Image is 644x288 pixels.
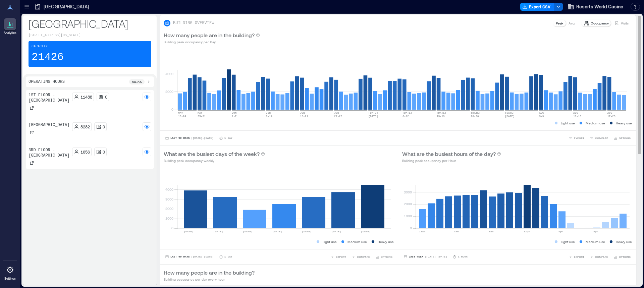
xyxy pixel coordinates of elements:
[103,149,105,155] p: 0
[29,122,69,128] p: [GEOGRAPHIC_DATA]
[184,230,194,233] text: [DATE]
[520,3,554,11] button: Export CSV
[164,253,215,260] button: Last 90 Days |[DATE]-[DATE]
[419,230,425,233] text: 12am
[2,16,18,37] a: Analytics
[437,111,446,114] text: [DATE]
[105,94,107,100] p: 0
[232,111,237,114] text: JUN
[524,230,530,233] text: 12pm
[164,150,260,158] p: What are the busiest days of the week?
[232,115,237,118] text: 1-7
[334,111,339,114] text: JUN
[44,3,89,10] p: [GEOGRAPHIC_DATA]
[171,107,173,111] tspan: 0
[471,115,479,118] text: 20-26
[164,31,255,39] p: How many people are in the building?
[454,230,459,233] text: 4am
[336,255,346,259] span: EXPORT
[402,253,448,260] button: Last Week |[DATE]-[DATE]
[576,3,623,10] span: Resorts World Casino
[593,230,598,233] text: 8pm
[164,135,215,141] button: Last 90 Days |[DATE]-[DATE]
[458,255,468,259] p: 1 Hour
[595,136,608,140] span: COMPARE
[381,255,392,259] span: OPTIONS
[29,79,65,84] p: Operating Hours
[619,255,631,259] span: OPTIONS
[561,120,575,126] p: Light use
[612,253,632,260] button: OPTIONS
[471,111,481,114] text: [DATE]
[198,115,206,118] text: 25-31
[272,230,282,233] text: [DATE]
[588,135,609,141] button: COMPARE
[32,44,48,49] p: Capacity
[374,253,394,260] button: OPTIONS
[213,230,223,233] text: [DATE]
[489,230,494,233] text: 8am
[350,253,371,260] button: COMPARE
[165,90,173,94] tspan: 2000
[591,20,609,26] p: Occupancy
[607,111,612,114] text: AUG
[558,230,563,233] text: 4pm
[357,255,370,259] span: COMPARE
[404,202,412,206] tspan: 2000
[329,253,347,260] button: EXPORT
[402,115,409,118] text: 6-12
[621,20,629,26] p: Visits
[569,20,575,26] p: Avg
[165,207,173,211] tspan: 2000
[566,1,625,12] button: Resorts World Casino
[539,115,544,118] text: 3-9
[595,255,608,259] span: COMPARE
[539,111,544,114] text: AUG
[29,93,69,103] p: 1st Floor - [GEOGRAPHIC_DATA]
[224,255,232,259] p: 1 Day
[4,277,16,281] p: Settings
[165,187,173,191] tspan: 4000
[612,135,632,141] button: OPTIONS
[164,158,265,163] p: Building peak occupancy weekly
[574,136,584,140] span: EXPORT
[243,230,253,233] text: [DATE]
[402,150,496,158] p: What are the busiest hours of the day?
[331,230,341,233] text: [DATE]
[224,136,232,140] p: 1 Day
[165,72,173,76] tspan: 4000
[178,115,186,118] text: 18-24
[616,239,632,244] p: Heavy use
[198,111,203,114] text: MAY
[619,136,631,140] span: OPTIONS
[29,33,151,38] p: [STREET_ADDRESS][US_STATE]
[165,197,173,201] tspan: 3000
[404,190,412,194] tspan: 3000
[607,115,615,118] text: 17-23
[402,111,412,114] text: [DATE]
[132,79,142,84] p: 6a - 6a
[616,120,632,126] p: Heavy use
[586,239,605,244] p: Medium use
[302,230,312,233] text: [DATE]
[323,239,337,244] p: Light use
[437,115,445,118] text: 13-19
[29,17,151,30] p: [GEOGRAPHIC_DATA]
[80,94,92,100] p: 11488
[80,124,90,129] p: 8282
[266,115,272,118] text: 8-14
[103,124,105,129] p: 0
[347,239,367,244] p: Medium use
[2,262,18,283] a: Settings
[404,214,412,218] tspan: 1000
[567,135,586,141] button: EXPORT
[505,115,515,118] text: [DATE]
[334,115,342,118] text: 22-28
[410,226,412,230] tspan: 0
[402,158,501,163] p: Building peak occupancy per Hour
[300,115,308,118] text: 15-21
[573,111,578,114] text: AUG
[173,20,214,26] p: BUILDING OVERVIEW
[361,230,371,233] text: [DATE]
[561,239,575,244] p: Light use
